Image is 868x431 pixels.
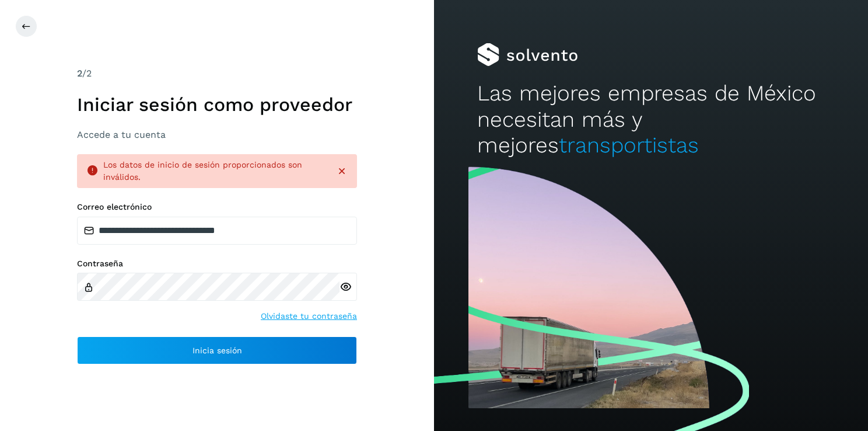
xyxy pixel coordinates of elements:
[77,202,357,212] label: Correo electrónico
[559,133,699,158] span: transportistas
[77,259,357,269] label: Contraseña
[77,67,357,81] div: /2
[77,129,357,140] h3: Accede a tu cuenta
[77,68,82,79] span: 2
[477,81,824,158] h2: Las mejores empresas de México necesitan más y mejores
[77,93,357,116] h1: Iniciar sesión como proveedor
[192,346,242,354] span: Inicia sesión
[77,336,357,364] button: Inicia sesión
[261,310,357,322] a: Olvidaste tu contraseña
[103,159,327,183] div: Los datos de inicio de sesión proporcionados son inválidos.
